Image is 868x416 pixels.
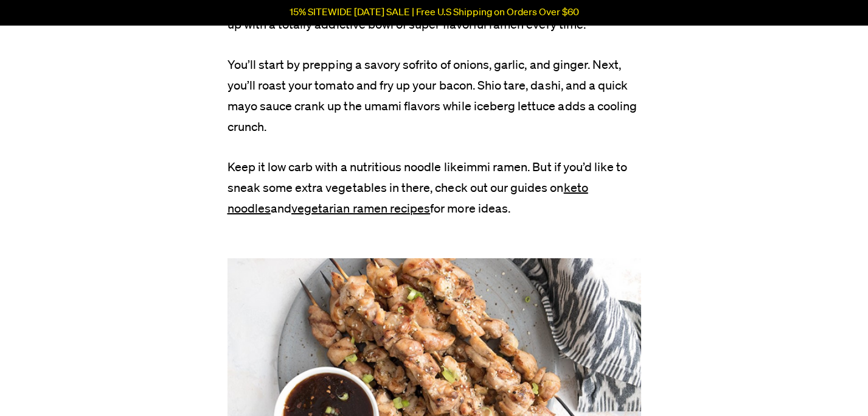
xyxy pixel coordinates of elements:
a: vegetarian ramen recipes [291,203,430,215]
p: You’ll start by prepping a savory sofrito of onions, garlic, and ginger. Next, you’ll roast your ... [227,55,641,138]
p: Keep it low carb with a nutritious noodle like . But if you’d like to sneak some extra vegetables... [227,157,641,219]
p: 15% SITEWIDE [DATE] SALE | Free U.S Shipping on Orders Over $60 [290,7,579,18]
a: immi ramen [464,161,528,174]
